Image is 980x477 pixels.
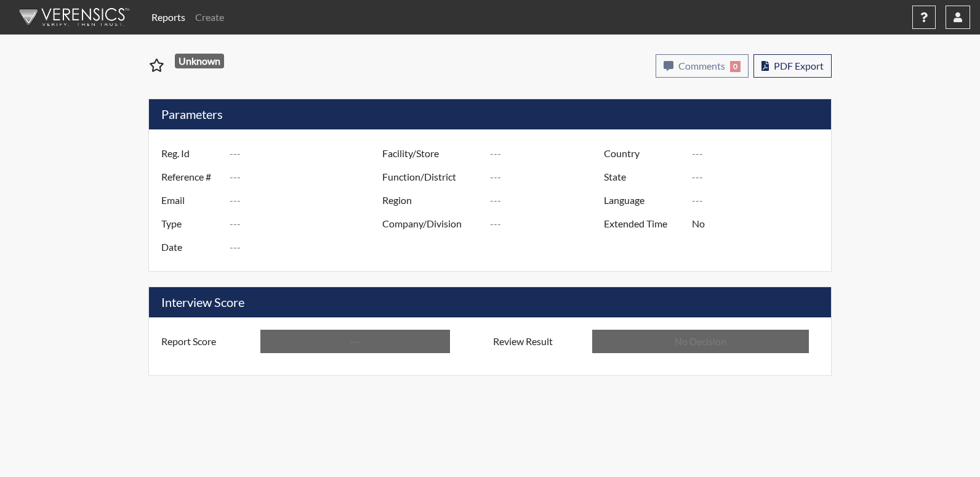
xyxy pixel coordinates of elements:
[490,189,607,212] input: ---
[373,189,490,212] label: Region
[595,165,692,189] label: State
[149,287,831,317] h5: Interview Score
[753,54,832,78] button: PDF Export
[692,212,828,235] input: ---
[149,99,831,129] h5: Parameters
[152,212,230,235] label: Type
[230,165,385,189] input: ---
[230,212,385,235] input: ---
[692,189,828,212] input: ---
[230,142,385,165] input: ---
[595,212,692,235] label: Extended Time
[592,330,809,353] input: No Decision
[260,330,450,353] input: ---
[774,60,824,71] span: PDF Export
[152,189,230,212] label: Email
[678,60,725,71] span: Comments
[175,54,225,68] span: Unknown
[692,142,828,165] input: ---
[152,330,260,353] label: Report Score
[595,142,692,165] label: Country
[147,5,190,30] a: Reports
[595,189,692,212] label: Language
[490,212,607,235] input: ---
[152,142,230,165] label: Reg. Id
[230,235,385,259] input: ---
[373,212,490,235] label: Company/Division
[490,165,607,189] input: ---
[190,5,229,30] a: Create
[230,189,385,212] input: ---
[656,54,749,78] button: Comments0
[692,165,828,189] input: ---
[152,165,230,189] label: Reference #
[373,142,490,165] label: Facility/Store
[484,330,592,353] label: Review Result
[490,142,607,165] input: ---
[373,165,490,189] label: Function/District
[730,61,741,72] span: 0
[152,235,230,259] label: Date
